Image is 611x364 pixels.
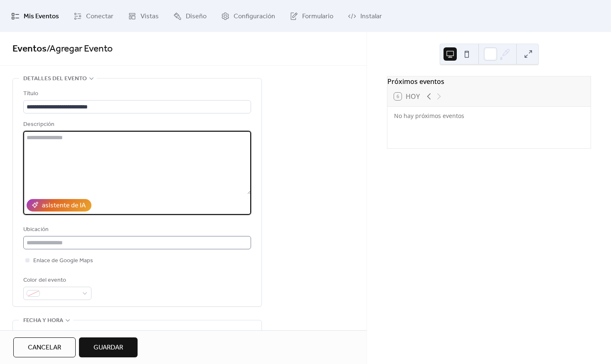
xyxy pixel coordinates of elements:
[23,316,63,326] span: fecha y hora
[215,3,281,29] a: Configuración
[23,120,249,130] div: Descripción
[302,10,333,23] span: Formulario
[94,343,123,353] span: Guardar
[47,40,113,58] span: / Agregar Evento
[23,225,249,235] div: Ubicación
[23,74,87,84] span: Detalles del evento
[42,201,86,211] div: asistente de IA
[122,3,165,29] a: Vistas
[283,3,340,29] a: Formulario
[13,337,76,357] button: Cancelar
[394,112,584,120] div: No hay próximos eventos
[167,3,213,29] a: Diseño
[23,275,90,285] div: Color del evento
[79,337,138,357] button: Guardar
[33,256,93,266] span: Enlace de Google Maps
[342,3,388,29] a: Instalar
[140,10,159,23] span: Vistas
[67,3,120,29] a: Conectar
[86,10,113,23] span: Conectar
[186,10,207,23] span: Diseño
[27,199,91,212] button: asistente de IA
[234,10,275,23] span: Configuración
[12,40,47,58] a: Eventos
[24,10,59,23] span: Mis Eventos
[28,343,61,353] span: Cancelar
[23,89,249,99] div: Título
[387,76,591,86] div: Próximos eventos
[5,3,65,29] a: Mis Eventos
[360,10,382,23] span: Instalar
